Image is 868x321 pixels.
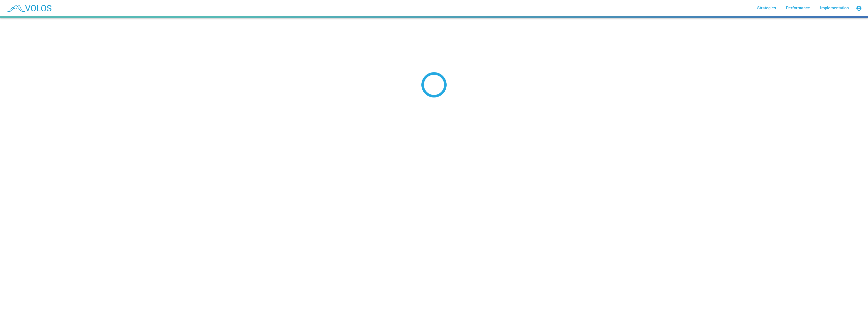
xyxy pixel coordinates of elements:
span: Implementation [820,6,849,10]
mat-icon: account_circle [856,5,862,11]
a: Strategies [753,4,780,13]
span: Strategies [757,6,776,10]
span: Performance [786,6,810,10]
img: blue_transparent.png [4,2,54,14]
a: Performance [782,4,814,13]
a: Implementation [816,4,853,13]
